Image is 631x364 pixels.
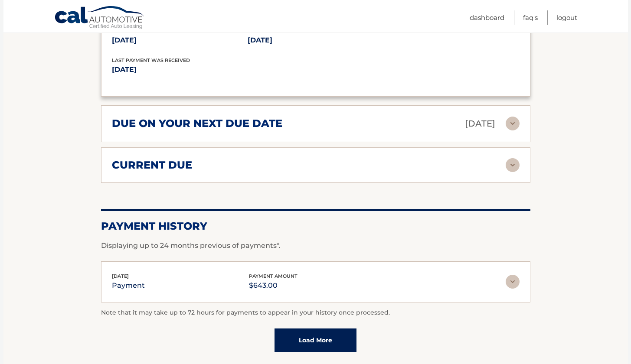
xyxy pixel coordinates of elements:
p: Displaying up to 24 months previous of payments*. [101,240,530,251]
img: accordion-rest.svg [506,117,520,130]
h2: Payment History [101,220,530,233]
a: Dashboard [470,10,504,25]
img: accordion-rest.svg [506,275,520,289]
p: payment [112,279,145,292]
p: Note that it may take up to 72 hours for payments to appear in your history once processed. [101,308,530,318]
p: [DATE] [248,34,383,46]
h2: due on your next due date [112,117,282,130]
p: [DATE] [112,34,248,46]
span: [DATE] [112,273,129,279]
img: accordion-rest.svg [506,158,520,172]
span: Next Payment will be due [112,28,186,34]
p: $643.00 [249,279,298,292]
span: Last Payment was received [112,57,190,63]
p: [DATE] [112,64,316,76]
h2: current due [112,159,192,172]
a: Logout [556,10,577,25]
span: payment amount [249,273,298,279]
p: [DATE] [465,116,495,131]
a: Load More [275,328,356,352]
a: FAQ's [523,10,538,25]
span: Most Recent Payment Was Due [248,28,335,34]
a: Cal Automotive [54,6,145,31]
